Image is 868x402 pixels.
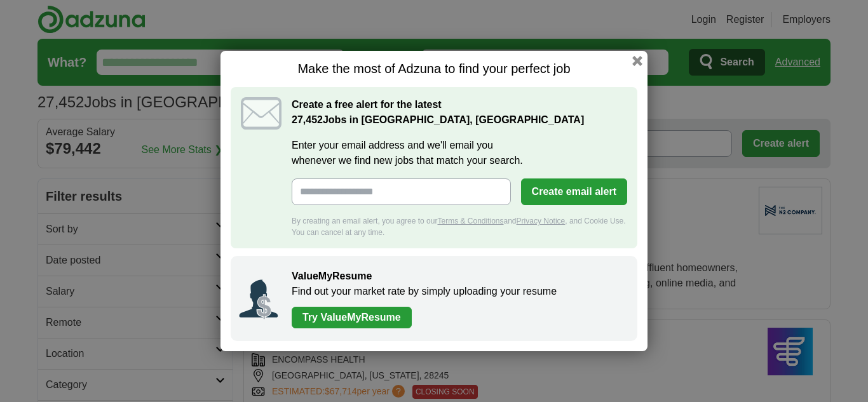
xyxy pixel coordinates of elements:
a: Try ValueMyResume [292,307,412,328]
a: Terms & Conditions [437,217,503,225]
h2: ValueMyResume [292,269,625,284]
p: Find out your market rate by simply uploading your resume [292,284,625,299]
span: 27,452 [292,112,323,128]
strong: Jobs in [GEOGRAPHIC_DATA], [GEOGRAPHIC_DATA] [292,114,584,125]
img: icon_email.svg [241,97,281,130]
h1: Make the most of Adzuna to find your perfect job [231,61,637,77]
a: Privacy Notice [517,217,566,225]
h2: Create a free alert for the latest [292,97,627,128]
div: By creating an email alert, you agree to our and , and Cookie Use. You can cancel at any time. [292,215,627,238]
label: Enter your email address and we'll email you whenever we find new jobs that match your search. [292,138,627,168]
button: Create email alert [521,178,627,205]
